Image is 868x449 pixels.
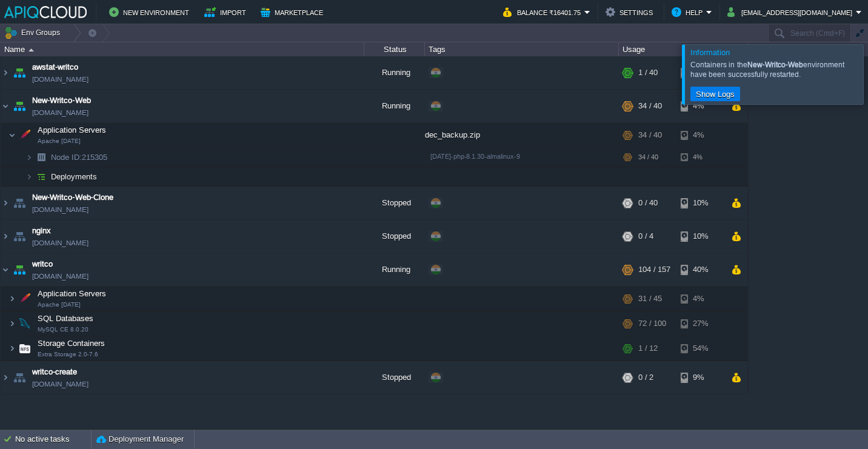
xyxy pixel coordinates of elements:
[96,433,184,445] button: Deployment Manager
[690,60,860,79] div: Containers in the environment have been successfully restarted.
[36,125,108,135] a: Application ServersApache [DATE]
[606,5,656,19] button: Settings
[426,42,618,56] div: Tags
[1,56,10,89] img: AMDAwAAAACH5BAEAAAAALAAAAAABAAEAAAICRAEAOw==
[25,148,33,167] img: AMDAwAAAACH5BAEAAAAALAAAAAABAAEAAAICRAEAOw==
[38,301,81,308] span: Apache [DATE]
[638,187,658,219] div: 0 / 40
[11,253,28,286] img: AMDAwAAAACH5BAEAAAAALAAAAAABAAEAAAICRAEAOw==
[425,123,619,147] div: dec_backup.zip
[430,153,520,160] span: [DATE]-php-8.1.30-almalinux-9
[1,253,10,286] img: AMDAwAAAACH5BAEAAAAALAAAAAABAAEAAAICRAEAOw==
[32,95,91,107] a: New-Writco-Web
[36,339,107,348] a: Storage ContainersExtra Storage 2.0-7.6
[727,5,856,19] button: [EMAIL_ADDRESS][DOMAIN_NAME]
[16,123,33,147] img: AMDAwAAAACH5BAEAAAAALAAAAAABAAEAAAICRAEAOw==
[204,5,250,19] button: Import
[681,56,720,89] div: 7%
[4,6,87,18] img: APIQCloud
[619,42,747,56] div: Usage
[681,253,720,286] div: 40%
[638,336,658,361] div: 1 / 12
[11,220,28,253] img: AMDAwAAAACH5BAEAAAAALAAAAAABAAEAAAICRAEAOw==
[1,42,364,56] div: Name
[638,123,662,147] div: 34 / 40
[32,366,77,378] a: writco-create
[33,167,50,186] img: AMDAwAAAACH5BAEAAAAALAAAAAABAAEAAAICRAEAOw==
[681,90,720,122] div: 4%
[364,187,425,219] div: Stopped
[38,138,81,145] span: Apache [DATE]
[36,125,108,135] span: Application Servers
[38,351,98,358] span: Extra Storage 2.0-7.6
[638,90,662,122] div: 34 / 40
[681,287,720,311] div: 4%
[11,361,28,394] img: AMDAwAAAACH5BAEAAAAALAAAAAABAAEAAAICRAEAOw==
[32,61,78,73] a: awstat-writco
[38,326,88,333] span: MySQL CE 8.0.20
[638,287,662,311] div: 31 / 45
[33,148,50,167] img: AMDAwAAAACH5BAEAAAAALAAAAAABAAEAAAICRAEAOw==
[638,148,658,167] div: 34 / 40
[11,187,28,219] img: AMDAwAAAACH5BAEAAAAALAAAAAABAAEAAAICRAEAOw==
[32,191,113,204] a: New-Writco-Web-Clone
[8,123,16,147] img: AMDAwAAAACH5BAEAAAAALAAAAAABAAEAAAICRAEAOw==
[28,48,34,52] img: AMDAwAAAACH5BAEAAAAALAAAAAABAAEAAAICRAEAOw==
[8,287,16,311] img: AMDAwAAAACH5BAEAAAAALAAAAAABAAEAAAICRAEAOw==
[1,361,10,394] img: AMDAwAAAACH5BAEAAAAALAAAAAABAAEAAAICRAEAOw==
[364,220,425,253] div: Stopped
[364,56,425,89] div: Running
[681,220,720,253] div: 10%
[8,311,16,336] img: AMDAwAAAACH5BAEAAAAALAAAAAABAAEAAAICRAEAOw==
[365,42,424,56] div: Status
[1,220,10,253] img: AMDAwAAAACH5BAEAAAAALAAAAAABAAEAAAICRAEAOw==
[364,253,425,286] div: Running
[8,336,16,361] img: AMDAwAAAACH5BAEAAAAALAAAAAABAAEAAAICRAEAOw==
[32,258,53,270] a: writco
[681,148,720,167] div: 4%
[503,5,584,19] button: Balance ₹16401.75
[32,237,88,249] a: [DOMAIN_NAME]
[109,5,193,19] button: New Environment
[16,336,33,361] img: AMDAwAAAACH5BAEAAAAALAAAAAABAAEAAAICRAEAOw==
[36,313,95,324] span: SQL Databases
[1,90,10,122] img: AMDAwAAAACH5BAEAAAAALAAAAAABAAEAAAICRAEAOw==
[50,171,99,182] a: Deployments
[4,24,64,41] button: Env Groups
[32,107,88,119] a: [DOMAIN_NAME]
[32,73,88,85] a: [DOMAIN_NAME]
[681,187,720,219] div: 10%
[638,220,653,253] div: 0 / 4
[681,336,720,361] div: 54%
[261,5,327,19] button: Marketplace
[32,204,88,216] a: [DOMAIN_NAME]
[638,311,666,336] div: 72 / 100
[36,314,95,323] a: SQL DatabasesMySQL CE 8.0.20
[681,123,720,147] div: 4%
[638,56,658,89] div: 1 / 40
[16,287,33,311] img: AMDAwAAAACH5BAEAAAAALAAAAAABAAEAAAICRAEAOw==
[15,430,91,449] div: No active tasks
[638,253,670,286] div: 104 / 157
[672,5,706,19] button: Help
[16,311,33,336] img: AMDAwAAAACH5BAEAAAAALAAAAAABAAEAAAICRAEAOw==
[681,311,720,336] div: 27%
[32,225,51,237] a: nginx
[364,90,425,122] div: Running
[747,61,803,69] b: New-Writco-Web
[36,289,108,298] a: Application ServersApache [DATE]
[50,152,109,162] span: 215305
[36,288,108,299] span: Application Servers
[50,152,109,162] a: Node ID:215305
[11,56,28,89] img: AMDAwAAAACH5BAEAAAAALAAAAAABAAEAAAICRAEAOw==
[638,361,653,394] div: 0 / 2
[36,338,107,348] span: Storage Containers
[364,361,425,394] div: Stopped
[51,153,82,162] span: Node ID:
[32,270,88,282] a: [DOMAIN_NAME]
